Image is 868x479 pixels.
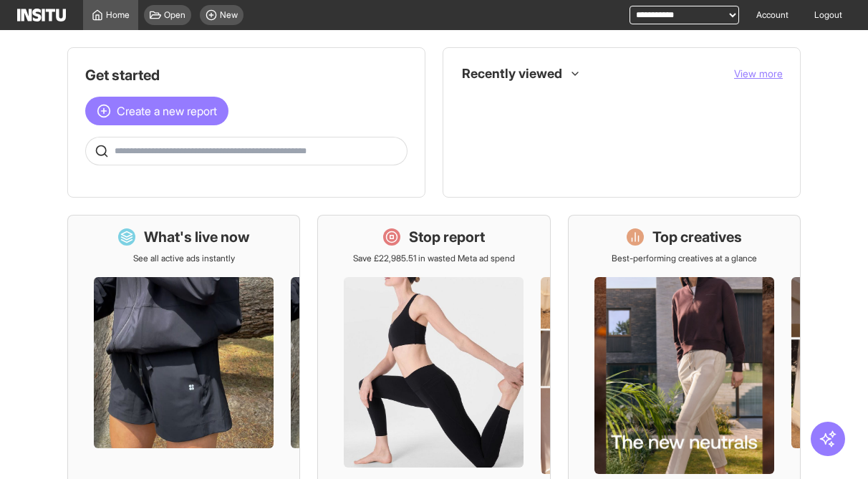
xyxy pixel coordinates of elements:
[85,97,228,125] button: Create a new report
[133,253,235,264] p: See all active ads instantly
[409,227,485,247] h1: Stop report
[492,128,771,140] span: Creative Fatigue [Beta]
[492,97,771,108] span: Placements
[734,67,783,79] span: View more
[492,160,556,171] span: Static Deep Dive
[466,125,483,142] div: Insights
[734,67,783,81] button: View more
[612,253,757,264] p: Best-performing creatives at a glance
[492,97,537,108] span: Placements
[117,102,217,120] span: Create a new report
[17,9,66,21] img: Logo
[492,128,582,140] span: Creative Fatigue [Beta]
[466,94,483,111] div: Insights
[164,9,185,21] span: Open
[85,65,408,85] h1: Get started
[492,160,771,171] span: Static Deep Dive
[353,253,515,264] p: Save £22,985.51 in wasted Meta ad spend
[466,157,483,174] div: Insights
[652,227,742,247] h1: Top creatives
[220,9,238,21] span: New
[106,9,130,21] span: Home
[144,227,250,247] h1: What's live now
